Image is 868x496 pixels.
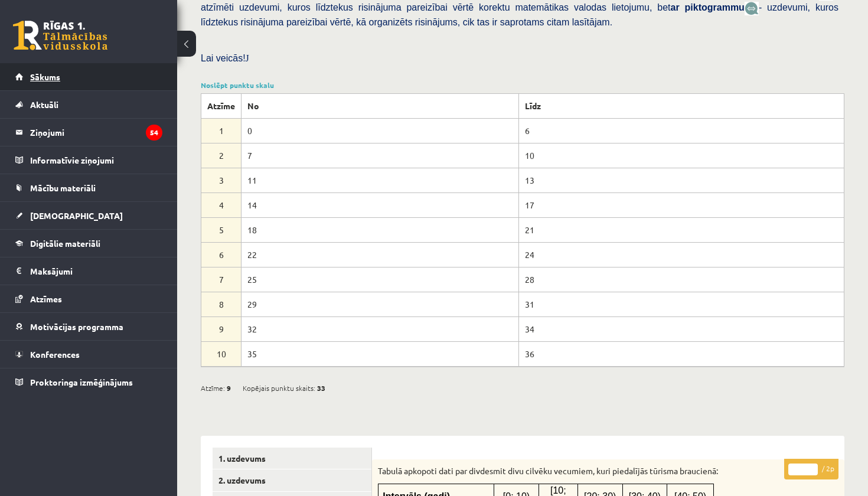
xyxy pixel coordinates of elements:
[15,285,162,312] a: Atzīmes
[201,53,246,63] span: Lai veicās!
[671,2,745,12] b: ar piktogrammu
[201,143,242,168] td: 2
[519,292,844,316] td: 31
[227,379,231,397] span: 9
[15,63,162,90] a: Sākums
[15,368,162,396] a: Proktoringa izmēģinājums
[201,168,242,192] td: 3
[213,469,371,491] a: 2. uzdevums
[784,459,838,479] p: / 2p
[242,168,519,192] td: 11
[242,341,519,366] td: 35
[242,242,519,267] td: 22
[146,125,162,141] i: 54
[242,292,519,316] td: 29
[201,341,242,366] td: 10
[201,2,838,27] span: - uzdevumi, kuros līdztekus risinājuma pareizībai vērtē, kā organizēts risinājums, cik tas ir sap...
[519,143,844,168] td: 10
[30,182,96,193] span: Mācību materiāli
[30,293,62,304] span: Atzīmes
[15,313,162,340] a: Motivācijas programma
[201,192,242,217] td: 4
[30,119,162,146] legend: Ziņojumi
[201,379,225,397] span: Atzīme:
[519,267,844,292] td: 28
[242,192,519,217] td: 14
[30,210,123,221] span: [DEMOGRAPHIC_DATA]
[30,377,133,387] span: Proktoringa izmēģinājums
[242,93,519,118] th: No
[213,448,371,469] a: 1. uzdevums
[201,316,242,341] td: 9
[243,379,315,397] span: Kopējais punktu skaits:
[30,349,80,360] span: Konferences
[30,257,162,285] legend: Maksājumi
[201,217,242,242] td: 5
[519,168,844,192] td: 13
[15,341,162,368] a: Konferences
[378,465,779,477] p: Tabulā apkopoti dati par divdesmit divu cilvēku vecumiem, kuri piedalījās tūrisma braucienā:
[30,146,162,174] legend: Informatīvie ziņojumi
[12,12,448,24] body: Rich Text Editor, wiswyg-editor-user-answer-47364000020280
[519,118,844,143] td: 6
[30,71,60,82] span: Sākums
[15,91,162,118] a: Aktuāli
[201,80,274,90] a: Noslēpt punktu skalu
[201,118,242,143] td: 1
[242,267,519,292] td: 25
[242,316,519,341] td: 32
[519,341,844,366] td: 36
[201,292,242,316] td: 8
[30,321,123,332] span: Motivācijas programma
[15,202,162,229] a: [DEMOGRAPHIC_DATA]
[745,2,759,15] img: wKvN42sLe3LLwAAAABJRU5ErkJggg==
[15,119,162,146] a: Ziņojumi54
[519,217,844,242] td: 21
[519,93,844,118] th: Līdz
[13,21,107,50] a: Rīgas 1. Tālmācības vidusskola
[317,379,325,397] span: 33
[201,93,242,118] th: Atzīme
[242,217,519,242] td: 18
[15,230,162,257] a: Digitālie materiāli
[519,192,844,217] td: 17
[242,143,519,168] td: 7
[15,146,162,174] a: Informatīvie ziņojumi
[30,99,58,110] span: Aktuāli
[30,238,100,249] span: Digitālie materiāli
[201,267,242,292] td: 7
[519,316,844,341] td: 34
[246,53,249,63] span: J
[15,257,162,285] a: Maksājumi
[201,242,242,267] td: 6
[519,242,844,267] td: 24
[15,174,162,201] a: Mācību materiāli
[242,118,519,143] td: 0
